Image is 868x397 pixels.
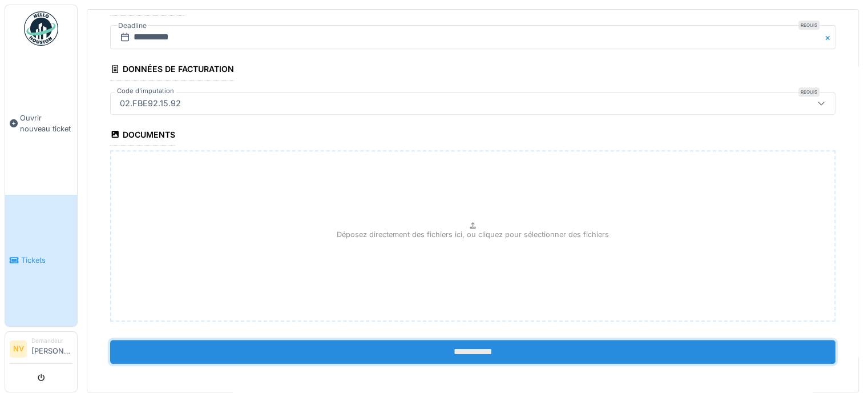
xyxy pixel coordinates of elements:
a: Tickets [5,195,77,327]
a: Ouvrir nouveau ticket [5,52,77,195]
a: NV Demandeur[PERSON_NAME] [10,336,72,364]
span: Ouvrir nouveau ticket [20,113,72,134]
label: Deadline [117,19,148,32]
p: Déposez directement des fichiers ici, ou cliquez pour sélectionner des fichiers [337,229,609,240]
img: Badge_color-CXgf-gQk.svg [24,11,58,46]
div: Demandeur [31,336,72,345]
li: NV [10,340,27,358]
button: Close [823,25,835,49]
span: Tickets [21,255,72,266]
div: 02.FBE92.15.92 [115,97,185,110]
label: Code d'imputation [115,86,176,96]
div: Requis [798,21,819,30]
div: Documents [110,126,175,146]
div: Requis [798,87,819,97]
div: Données de facturation [110,61,234,80]
li: [PERSON_NAME] [31,336,72,361]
